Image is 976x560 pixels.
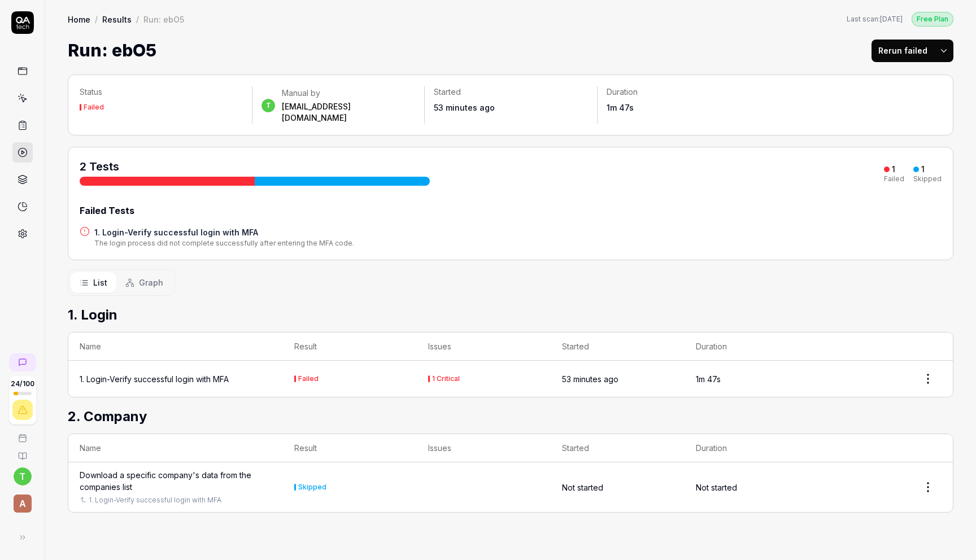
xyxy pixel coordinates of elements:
time: 1m 47s [607,103,634,112]
a: Download a specific company's data from the companies list [80,469,272,493]
div: Failed [298,375,319,382]
a: Documentation [5,443,40,461]
div: Failed [884,176,904,182]
span: A [14,495,32,513]
span: t [262,99,275,112]
time: 1m 47s [696,374,721,384]
th: Result [283,333,417,361]
button: Free Plan [912,11,953,27]
a: 1. Login-Verify successful login with MFA [89,495,221,505]
div: 1 [921,164,925,174]
div: Skipped [298,484,326,491]
th: Name [68,434,283,462]
time: 53 minutes ago [434,103,495,112]
span: Last scan: [847,14,903,24]
span: List [93,277,107,288]
p: Status [80,86,243,98]
button: Graph [116,272,172,293]
a: New conversation [9,353,36,371]
button: Failed [294,373,319,385]
div: / [95,14,98,25]
button: List [71,272,116,293]
div: Failed [84,104,104,111]
div: Manual by [282,88,415,99]
div: / [136,14,139,25]
button: t [14,467,32,485]
button: A [5,485,40,515]
th: Name [68,333,283,361]
div: [EMAIL_ADDRESS][DOMAIN_NAME] [282,101,415,124]
a: Book a call with us [5,425,40,443]
a: 1. Login-Verify successful login with MFA [80,373,229,385]
h1: Run: ebO5 [68,38,156,63]
p: Duration [607,86,760,98]
span: 2 Tests [80,160,119,173]
td: Not started [685,462,818,512]
th: Duration [685,333,818,361]
div: The login process did not complete successfully after entering the MFA code. [94,238,354,248]
button: Rerun failed [872,40,934,62]
th: Issues [417,333,551,361]
span: Graph [139,277,163,288]
span: 24 / 100 [11,380,34,387]
h2: 2. Company [68,406,953,427]
button: Last scan:[DATE] [847,14,903,24]
th: Result [283,434,417,462]
th: Issues [417,434,551,462]
div: 1 [892,164,895,174]
time: [DATE] [880,15,903,23]
th: Duration [685,434,818,462]
td: Not started [551,462,685,512]
p: Started [434,86,587,98]
th: Started [551,333,685,361]
h2: 1. Login [68,305,953,325]
a: 1. Login-Verify successful login with MFA [94,226,354,238]
time: 53 minutes ago [562,374,618,384]
div: Failed Tests [80,204,942,217]
th: Started [551,434,685,462]
div: Skipped [913,176,942,182]
div: Run: ebO5 [143,14,184,25]
a: Results [102,14,132,25]
div: 1 Critical [432,375,460,382]
a: Home [68,14,90,25]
